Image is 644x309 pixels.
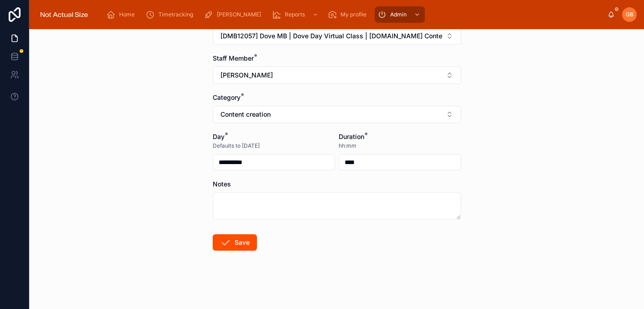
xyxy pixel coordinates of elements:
[220,110,271,119] span: Content creation
[37,7,92,22] img: App logo
[213,67,461,84] button: Select Button
[375,6,425,23] a: Admin
[325,6,373,23] a: My profile
[390,11,407,18] span: Admin
[339,133,364,140] span: Duration
[213,93,241,101] span: Category
[201,6,267,23] a: [PERSON_NAME]
[99,5,607,25] div: scrollable content
[339,142,356,149] span: hh:mm
[213,54,254,62] span: Staff Member
[213,27,461,45] button: Select Button
[104,6,141,23] a: Home
[220,71,273,80] span: [PERSON_NAME]
[340,11,367,18] span: My profile
[158,11,193,18] span: Timetracking
[217,11,261,18] span: [PERSON_NAME]
[213,133,225,140] span: Day
[213,180,231,188] span: Notes
[213,142,260,149] span: Defaults to [DATE]
[143,6,199,23] a: Timetracking
[626,11,634,18] span: GB
[213,106,461,123] button: Select Button
[220,31,442,41] span: [DMB12057] Dove MB | Dove Day Virtual Class | [DOMAIN_NAME] Content Creation
[285,11,305,18] span: Reports
[213,234,257,251] button: Save
[119,11,135,18] span: Home
[269,6,323,23] a: Reports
